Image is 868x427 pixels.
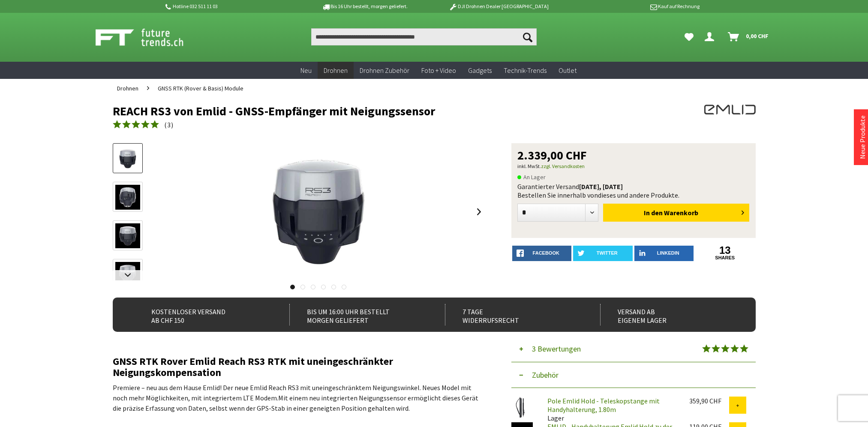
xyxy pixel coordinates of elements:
span: Drohnen [117,84,138,92]
div: Kostenloser Versand ab CHF 150 [134,304,271,325]
a: 13 [695,246,755,255]
a: Technik-Trends [498,62,553,79]
span: Premiere – neu aus dem Hause Emlid! Der neue Emlid Reach RS3 mit uneingeschränktem Neigungswinkel... [113,383,478,412]
span: 2.339,00 CHF [517,149,587,161]
a: LinkedIn [634,246,694,261]
a: twitter [573,246,633,261]
p: inkl. MwSt. [517,161,750,171]
a: Pole Emlid Hold - Teleskopstange mit Handyhalterung, 1.80m [547,397,660,414]
span: Drohnen [324,66,348,75]
span: In den [644,208,663,217]
span: twitter [597,250,618,256]
span: Outlet [559,66,577,75]
p: Kauf auf Rechnung [566,1,700,12]
a: Foto + Video [415,62,462,79]
a: Drohnen Zubehör [354,62,415,79]
div: 359,90 CHF [689,397,729,405]
span: 0,00 CHF [746,29,769,43]
a: zzgl. Versandkosten [541,163,585,169]
button: In den Warenkorb [603,204,749,222]
span: Technik-Trends [504,66,547,75]
img: Shop Futuretrends - zur Startseite wechseln [96,27,202,48]
p: Bis 16 Uhr bestellt, morgen geliefert. [298,1,432,12]
span: LinkedIn [657,250,679,256]
span: 3 [167,120,171,129]
span: An Lager [517,172,546,182]
span: GNSS RTK (Rover & Basis) Module [158,84,243,92]
span: facebook [533,250,559,256]
button: Zubehör [511,362,756,388]
a: Drohnen [113,79,143,98]
a: Outlet [553,62,583,79]
a: Dein Konto [701,28,721,45]
span: Mit einem neu integrierten Neigungssensor ermöglicht dieses Gerät die präzise Erfassung von Daten... [113,394,478,412]
span: Warenkorb [664,208,698,217]
a: shares [695,255,755,261]
a: GNSS RTK (Rover & Basis) Module [153,79,248,98]
p: DJI Drohnen Dealer [GEOGRAPHIC_DATA] [432,1,565,12]
div: Bis um 16:00 Uhr bestellt Morgen geliefert [289,304,426,325]
div: 7 Tage Widerrufsrecht [445,304,582,325]
div: Versand ab eigenem Lager [600,304,737,325]
button: 3 Bewertungen [511,336,756,362]
span: Drohnen Zubehör [360,66,409,75]
h1: REACH RS3 von Emlid - GNSS-Empfänger mit Neigungssensor [113,105,627,117]
div: Lager [541,397,682,422]
p: Hotline 032 511 11 03 [164,1,298,12]
img: REACH RS3 von Emlid - GNSS-Empfänger mit Neigungssensor [250,143,387,280]
a: Neue Produkte [858,115,867,159]
a: Gadgets [462,62,498,79]
img: Vorschau: REACH RS3 von Emlid - GNSS-Empfänger mit Neigungssensor [115,146,140,171]
img: EMLID [704,105,756,114]
div: Garantierter Versand Bestellen Sie innerhalb von dieses und andere Produkte. [517,182,750,199]
span: Gadgets [468,66,492,75]
a: Drohnen [318,62,354,79]
a: Meine Favoriten [680,28,698,45]
input: Produkt, Marke, Kategorie, EAN, Artikelnummer… [311,28,537,45]
a: (3) [113,120,174,130]
button: Suchen [519,28,537,45]
h2: GNSS RTK Rover Emlid Reach RS3 RTK mit uneingeschränkter Neigungskompensation [113,356,486,378]
span: ( ) [164,120,174,129]
a: facebook [512,246,572,261]
b: [DATE], [DATE] [579,182,623,191]
span: Neu [300,66,312,75]
img: Pole Emlid Hold - Teleskopstange mit Handyhalterung, 1.80m [511,397,533,418]
span: Foto + Video [421,66,456,75]
a: Neu [294,62,318,79]
a: Warenkorb [724,28,773,45]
